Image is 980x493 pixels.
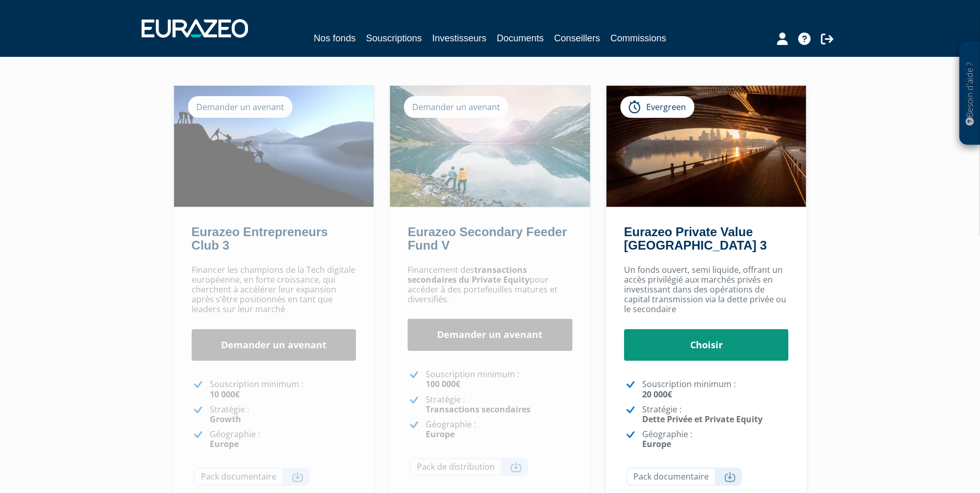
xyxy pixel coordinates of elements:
p: Financer les champions de la Tech digitale européenne, en forte croissance, qui cherchent à accél... [192,265,356,315]
a: Eurazeo Secondary Feeder Fund V [408,225,567,252]
p: Géographie : [426,420,572,439]
p: Besoin d'aide ? [964,47,976,140]
a: Eurazeo Private Value [GEOGRAPHIC_DATA] 3 [624,225,767,252]
strong: Growth [210,413,241,425]
a: Demander un avenant [408,319,572,351]
a: Choisir [624,329,789,361]
p: Stratégie : [642,405,789,424]
p: Géographie : [642,429,789,449]
p: Un fonds ouvert, semi liquide, offrant un accès privilégié aux marchés privés en investissant dan... [624,265,789,315]
a: Nos fonds [314,31,355,47]
strong: Transactions secondaires [426,404,531,415]
div: Demander un avenant [188,96,292,118]
a: Pack documentaire [194,468,309,486]
div: Evergreen [620,96,694,118]
a: Conseillers [554,31,600,45]
strong: 100 000€ [426,378,460,390]
p: Stratégie : [210,405,356,424]
strong: 20 000€ [642,389,672,400]
a: Eurazeo Entrepreneurs Club 3 [192,225,328,252]
a: Souscriptions [366,31,422,45]
img: Eurazeo Private Value Europe 3 [606,86,806,207]
a: Demander un avenant [192,329,356,361]
strong: Europe [642,438,671,450]
a: Pack de distribution [410,458,528,476]
a: Documents [497,31,544,45]
strong: transactions secondaires du Private Equity [408,264,530,285]
strong: Europe [210,438,239,450]
a: Investisseurs [432,31,486,45]
p: Souscription minimum : [426,369,572,389]
strong: 10 000€ [210,389,240,400]
p: Souscription minimum : [210,379,356,399]
a: Pack documentaire [626,468,742,486]
p: Stratégie : [426,395,572,414]
img: Eurazeo Secondary Feeder Fund V [390,86,590,207]
strong: Dette Privée et Private Equity [642,413,763,425]
strong: Europe [426,428,455,440]
p: Financement des pour accéder à des portefeuilles matures et diversifiés. [408,265,572,305]
a: Commissions [611,31,666,45]
p: Géographie : [210,429,356,449]
img: Eurazeo Entrepreneurs Club 3 [174,86,374,207]
p: Souscription minimum : [642,379,789,399]
div: Demander un avenant [404,96,508,118]
img: 1732889491-logotype_eurazeo_blanc_rvb.png [142,19,248,38]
